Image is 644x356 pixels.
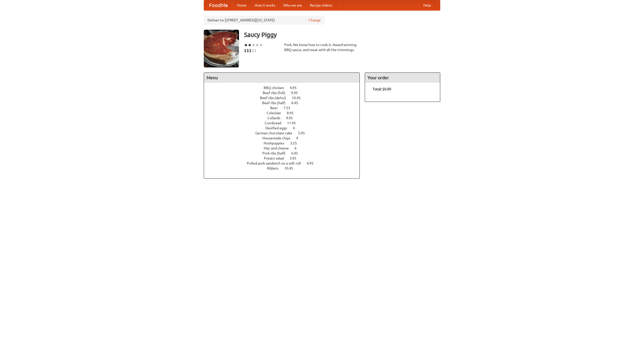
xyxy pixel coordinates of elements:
span: Housemade chips [262,136,295,140]
a: Change [309,18,321,23]
span: 4.95 [307,161,318,165]
a: BBQ chicken 4.95 [264,86,306,90]
span: 8.95 [287,111,299,115]
a: FoodMe [204,0,233,10]
span: Mac and cheese [264,146,294,150]
span: Hushpuppies [264,141,289,145]
a: Who we are [279,0,306,10]
span: 7.55 [284,106,295,110]
a: Beef ribs (half) 6.45 [262,101,307,105]
span: Coleslaw [267,111,286,115]
a: Mac and cheese 6 [264,146,306,150]
li: $ [247,48,249,53]
span: 3.95 [290,156,301,160]
a: Collards 9.95 [267,116,302,120]
a: Home [233,0,251,10]
a: Beef ribs (delux) 10.45 [260,96,310,100]
a: Beef ribs (full) 9.95 [263,91,307,95]
b: Total: $0.00 [373,87,391,91]
li: $ [254,48,257,53]
img: angular.jpg [204,30,239,67]
span: Collards [267,116,285,120]
span: Riblets [267,166,284,170]
a: Housemade chips 4 [262,136,307,140]
a: Pulled pork sandwich on a soft roll 4.95 [247,161,323,165]
li: $ [249,48,252,53]
span: 4 [296,136,303,140]
span: 4.95 [290,86,302,90]
li: ★ [248,42,252,48]
span: Beef ribs (half) [262,101,291,105]
a: Beer 7.55 [270,106,300,110]
span: BBQ chicken [264,86,289,90]
li: ★ [252,42,255,48]
span: 6 [295,146,302,150]
span: Potato salad [264,156,289,160]
li: ★ [259,42,263,48]
h4: Menu [204,73,359,83]
span: Beer [270,106,283,110]
li: $ [252,48,254,53]
a: Cornbread 11.45 [265,121,305,125]
h3: Saucy Piggy [244,30,440,40]
a: Help [419,0,435,10]
span: Devilled eggs [265,126,292,130]
span: 4 [293,126,300,130]
span: 11.45 [287,121,301,125]
a: German chocolate cake 5.95 [255,131,314,135]
a: Hushpuppies 3.25 [264,141,306,145]
a: How it works [251,0,279,10]
div: Deliver to: [STREET_ADDRESS][US_STATE] [204,16,325,25]
a: Coleslaw 8.95 [267,111,303,115]
a: Pork ribs (half) 6.95 [262,151,307,155]
span: Beef ribs (full) [263,91,290,95]
div: Pork. We know how to cook it. Award-winning BBQ sauce, and meat with all the trimmings. [284,42,360,52]
span: 9.95 [286,116,298,120]
h4: Your order [365,73,440,83]
span: Cornbread [265,121,286,125]
span: German chocolate cake [255,131,297,135]
a: Recipe videos [306,0,336,10]
span: Pulled pork sandwich on a soft roll [247,161,306,165]
span: 3.25 [290,141,302,145]
li: $ [244,48,247,53]
span: 6.45 [291,101,303,105]
span: 9.95 [291,91,303,95]
span: 5.95 [298,131,310,135]
a: Devilled eggs 4 [265,126,304,130]
span: Pork ribs (half) [262,151,291,155]
a: Riblets 10.45 [267,166,302,170]
li: ★ [255,42,259,48]
span: 6.95 [291,151,303,155]
span: 10.45 [284,166,298,170]
li: ★ [244,42,248,48]
span: 10.45 [292,96,306,100]
a: Potato salad 3.95 [264,156,306,160]
span: Beef ribs (delux) [260,96,291,100]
